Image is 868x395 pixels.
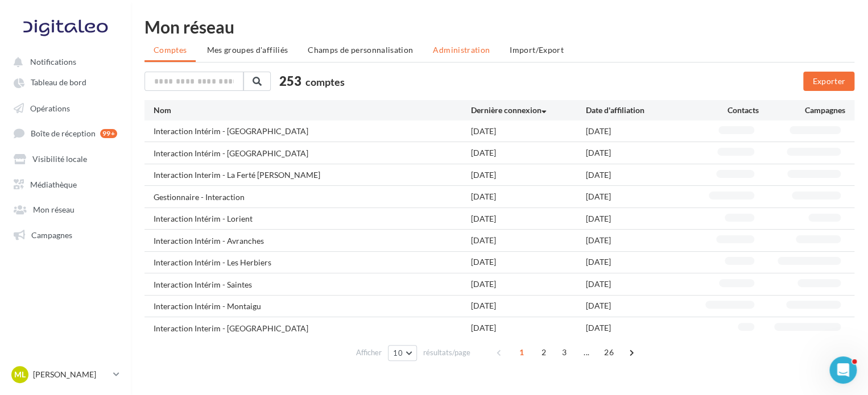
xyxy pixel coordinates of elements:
div: [DATE] [586,126,701,137]
span: Notifications [30,57,76,66]
a: Visibilité locale [7,148,124,168]
span: 3 [555,343,573,361]
div: Interaction Interim - La Ferté [PERSON_NAME] [154,169,320,181]
a: ML [PERSON_NAME] [9,364,122,385]
div: [DATE] [470,147,586,159]
span: Champs de personnalisation [308,45,413,55]
div: Interaction Intérim - Avranches [154,235,264,247]
div: [DATE] [470,322,586,334]
button: 10 [388,345,417,361]
a: Campagnes [7,224,124,244]
div: [DATE] [586,147,701,159]
span: ML [14,369,26,380]
div: Interaction Intérim - [GEOGRAPHIC_DATA] [154,126,308,137]
span: résultats/page [423,347,470,358]
span: 1 [512,343,531,361]
span: 26 [600,343,618,361]
span: Opérations [30,103,70,113]
div: Interaction Intérim - [GEOGRAPHIC_DATA] [154,148,308,159]
div: Interaction Intérim - Montaigu [154,301,261,312]
div: [DATE] [586,322,701,334]
a: Mon réseau [7,198,124,219]
div: Interaction Interim - [GEOGRAPHIC_DATA] [154,323,308,334]
span: Mon réseau [33,205,75,214]
span: 2 [535,343,553,361]
div: [DATE] [470,191,586,202]
span: Visibilité locale [32,154,87,164]
div: [DATE] [586,300,701,311]
div: Interaction Intérim - Lorient [154,213,253,224]
div: [DATE] [586,213,701,224]
div: Contacts [701,105,759,116]
div: [DATE] [470,126,586,137]
span: Médiathèque [30,179,77,189]
span: Campagnes [31,230,72,239]
a: Médiathèque [7,173,124,194]
a: Opérations [7,97,124,118]
span: Administration [433,45,490,55]
span: Boîte de réception [31,128,96,138]
span: Import/Export [510,45,564,55]
button: Exporter [803,72,854,91]
div: [DATE] [470,235,586,246]
span: 253 [279,72,301,90]
div: Date d'affiliation [586,105,701,116]
iframe: Intercom live chat [829,356,857,384]
div: [DATE] [586,256,701,268]
div: [DATE] [586,278,701,290]
div: [DATE] [470,169,586,181]
div: Gestionnaire - Interaction [154,192,245,203]
div: [DATE] [470,256,586,268]
div: [DATE] [586,235,701,246]
div: 99+ [100,129,117,138]
div: [DATE] [586,191,701,202]
div: Dernière connexion [470,105,586,116]
div: Interaction Intérim - Les Herbiers [154,257,271,268]
div: Interaction Intérim - Saintes [154,279,252,290]
span: comptes [305,76,345,88]
span: ... [577,343,596,361]
span: Mes groupes d'affiliés [206,45,288,55]
a: Boîte de réception 99+ [7,122,124,143]
div: [DATE] [470,213,586,224]
div: [DATE] [586,169,701,181]
div: [DATE] [470,300,586,311]
span: Afficher [356,347,382,358]
div: Nom [154,105,470,116]
a: Tableau de bord [7,72,124,92]
div: Campagnes [759,105,845,116]
span: 10 [393,348,403,357]
div: [DATE] [470,278,586,290]
p: [PERSON_NAME] [33,369,109,380]
span: Tableau de bord [31,78,86,88]
div: Mon réseau [144,18,854,35]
